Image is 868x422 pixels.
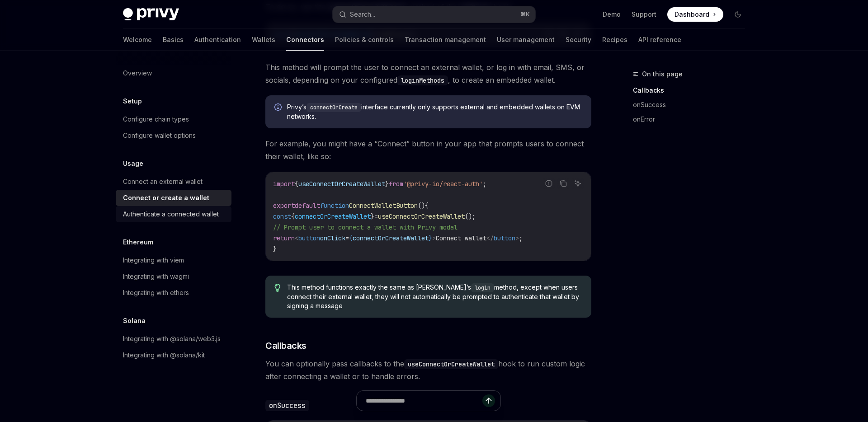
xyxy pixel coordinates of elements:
code: loginMethods [397,75,448,85]
h5: Setup [123,96,142,107]
code: login [471,283,494,292]
a: Welcome [123,29,152,51]
div: Integrating with wagmi [123,271,189,282]
div: Authenticate a connected wallet [123,209,219,220]
span: (); [465,212,476,220]
span: ConnectWalletButton [349,202,418,210]
span: connectOrCreateWallet [353,234,429,242]
a: Dashboard [667,7,723,22]
span: This method functions exactly the same as [PERSON_NAME]’s method, except when users connect their... [287,283,582,310]
span: useConnectOrCreateWallet [378,212,465,220]
span: function [320,202,349,210]
a: Configure wallet options [116,127,231,144]
a: Recipes [602,29,627,51]
a: Integrating with @solana/kit [116,347,231,363]
code: connectOrCreate [307,103,361,112]
span: For example, you might have a “Connect” button in your app that prompts users to connect their wa... [265,137,591,163]
span: This method will prompt the user to connect an external wallet, or log in with email, SMS, or soc... [265,61,591,86]
span: button [298,234,320,242]
h5: Ethereum [123,237,153,248]
span: connectOrCreateWallet [295,212,371,220]
svg: Tip [274,284,281,292]
span: return [273,234,295,242]
div: Connect an external wallet [123,176,203,187]
a: Connectors [286,29,324,51]
a: Wallets [252,29,275,51]
div: Search... [350,9,375,20]
span: Dashboard [675,10,709,19]
img: dark logo [123,8,179,21]
span: ; [483,180,486,188]
span: { [291,212,295,220]
svg: Info [274,103,283,113]
button: Report incorrect code [543,178,555,189]
div: Connect or create a wallet [123,192,209,203]
a: Policies & controls [335,29,394,51]
code: useConnectOrCreateWallet [404,359,498,369]
a: Demo [603,10,621,19]
span: > [432,234,436,242]
span: '@privy-io/react-auth' [403,180,483,188]
a: Integrating with ethers [116,285,231,301]
button: Search...⌘K [333,6,535,23]
span: () [418,202,425,210]
button: Toggle dark mode [731,7,745,22]
span: Connect wallet [436,234,486,242]
a: onError [633,112,752,127]
h5: Solana [123,315,146,326]
a: Integrating with @solana/web3.js [116,331,231,347]
span: Callbacks [265,339,307,352]
a: Transaction management [405,29,486,51]
span: Privy’s interface currently only supports external and embedded wallets on EVM networks. [287,103,582,121]
span: default [295,202,320,210]
div: Integrating with @solana/web3.js [123,333,221,344]
span: < [295,234,298,242]
a: Overview [116,65,231,81]
span: You can optionally pass callbacks to the hook to run custom logic after connecting a wallet or to... [265,357,591,383]
span: // Prompt user to connect a wallet with Privy modal [273,223,458,231]
span: > [515,234,519,242]
button: Copy the contents from the code block [557,178,569,189]
a: Configure chain types [116,111,231,127]
div: Configure chain types [123,114,189,125]
h5: Usage [123,158,143,169]
button: Send message [482,394,495,407]
div: Integrating with @solana/kit [123,350,205,361]
span: { [425,202,429,210]
div: Configure wallet options [123,130,196,141]
span: useConnectOrCreateWallet [298,180,385,188]
span: { [295,180,298,188]
a: Authenticate a connected wallet [116,206,231,222]
span: const [273,212,291,220]
a: Support [632,10,656,19]
a: API reference [638,29,681,51]
a: Connect an external wallet [116,173,231,190]
span: from [389,180,403,188]
span: ; [519,234,523,242]
span: ⌘ K [520,11,530,18]
span: } [371,212,374,220]
span: = [374,212,378,220]
span: } [429,234,432,242]
button: Ask AI [572,178,584,189]
a: Callbacks [633,83,752,98]
a: Basics [163,29,184,51]
span: } [273,245,277,253]
div: Overview [123,68,152,79]
a: Integrating with viem [116,252,231,268]
span: onClick [320,234,345,242]
span: { [349,234,353,242]
div: Integrating with ethers [123,287,189,298]
a: Connect or create a wallet [116,190,231,206]
span: } [385,180,389,188]
span: import [273,180,295,188]
span: button [494,234,515,242]
span: </ [486,234,494,242]
span: export [273,202,295,210]
a: Authentication [194,29,241,51]
a: Integrating with wagmi [116,268,231,285]
a: onSuccess [633,98,752,112]
a: Security [566,29,591,51]
span: = [345,234,349,242]
span: On this page [642,69,683,80]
